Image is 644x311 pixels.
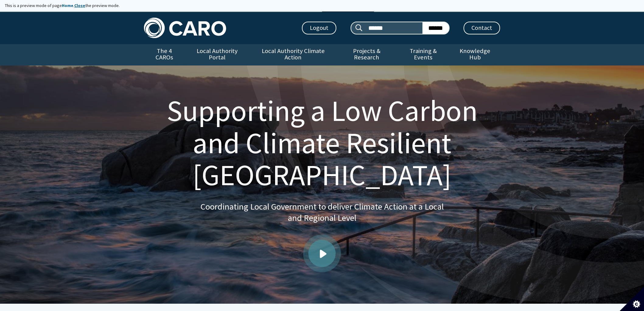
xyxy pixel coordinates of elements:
a: Projects & Research [337,44,397,65]
span: This is a preview mode of page . the preview mode. [5,3,120,8]
button: Set cookie preferences [620,287,644,311]
a: Contact [464,22,500,34]
a: Play video [308,240,336,267]
p: Coordinating Local Government to deliver Climate Action at a Local and Regional Level [200,201,444,224]
a: Training & Events [397,44,450,65]
img: Caro logo [144,18,226,38]
a: Logout [302,22,336,34]
a: The 4 CAROs [144,44,184,65]
a: Knowledge Hub [450,44,500,65]
h1: Supporting a Low Carbon and Climate Resilient [GEOGRAPHIC_DATA] [151,95,493,191]
a: Local Authority Portal [184,44,250,65]
strong: Home [62,3,73,8]
a: Close [74,3,85,8]
a: Local Authority Climate Action [250,44,336,65]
